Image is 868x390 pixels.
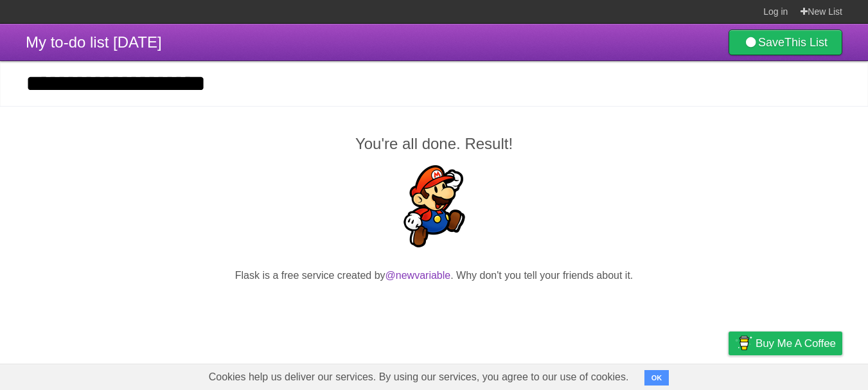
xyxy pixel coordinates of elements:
span: Buy me a coffee [756,332,836,355]
h2: You're all done. Result! [26,132,842,155]
p: Flask is a free service created by . Why don't you tell your friends about it. [26,268,842,283]
iframe: X Post Button [411,299,457,317]
a: @newvariable [385,270,451,281]
span: My to-do list [DATE] [26,33,162,51]
span: Cookies help us deliver our services. By using our services, you agree to our use of cookies. [196,364,642,390]
img: Super Mario [393,165,475,247]
a: SaveThis List [729,30,842,55]
button: OK [644,370,669,386]
img: Buy me a coffee [735,332,752,354]
b: This List [784,36,828,49]
a: Buy me a coffee [729,332,842,355]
